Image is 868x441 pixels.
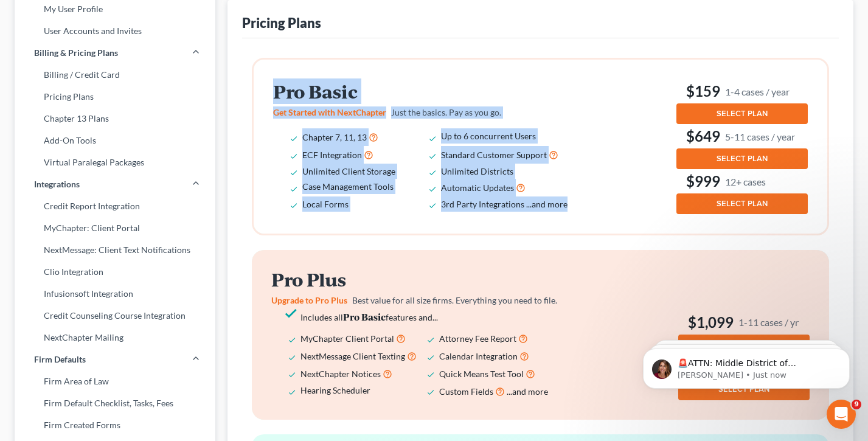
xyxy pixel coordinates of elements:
[15,392,215,414] a: Firm Default Checklist, Tasks, Fees
[717,109,768,119] span: SELECT PLAN
[271,295,347,305] span: Upgrade to Pro Plus
[717,199,768,209] span: SELECT PLAN
[15,151,215,173] a: Virtual Paralegal Packages
[302,181,394,192] span: Case Management Tools
[15,217,215,239] a: MyChapter: Client Portal
[676,193,808,214] button: SELECT PLAN
[439,333,516,344] span: Attorney Fee Report
[15,20,215,42] a: User Accounts and Invites
[441,166,513,176] span: Unlimited Districts
[15,349,215,370] a: Firm Defaults
[15,195,215,217] a: Credit Report Integration
[300,385,370,395] span: Hearing Scheduler
[15,283,215,305] a: Infusionsoft Integration
[441,199,524,209] span: 3rd Party Integrations
[15,86,215,108] a: Pricing Plans
[717,154,768,164] span: SELECT PLAN
[676,103,808,124] button: SELECT PLAN
[302,199,349,209] span: Local Forms
[441,131,536,141] span: Up to 6 concurrent Users
[526,199,568,209] span: ...and more
[625,323,868,408] iframe: Intercom notifications message
[273,82,585,102] h2: Pro Basic
[271,269,583,290] h2: Pro Plus
[725,130,795,143] small: 5-11 cases / year
[852,400,861,409] span: 9
[273,107,386,117] span: Get Started with NextChapter
[15,108,215,130] a: Chapter 13 Plans
[441,150,547,160] span: Standard Customer Support
[34,47,118,59] span: Billing & Pricing Plans
[15,414,215,436] a: Firm Created Forms
[302,166,395,176] span: Unlimited Client Storage
[300,312,438,322] span: Includes all features and...
[827,400,856,429] iframe: Intercom live chat
[15,130,215,151] a: Add-On Tools
[15,305,215,327] a: Credit Counseling Course Integration
[300,333,394,344] span: MyChapter Client Portal
[676,148,808,169] button: SELECT PLAN
[725,175,766,188] small: 12+ cases
[15,239,215,261] a: NextMessage: Client Text Notifications
[676,82,808,101] h3: $159
[391,107,501,117] span: Just the basics. Pay as you go.
[738,316,799,328] small: 1-11 cases / yr
[678,313,810,332] h3: $1,099
[439,351,518,361] span: Calendar Integration
[15,327,215,349] a: NextChapter Mailing
[34,178,80,190] span: Integrations
[15,42,215,64] a: Billing & Pricing Plans
[15,173,215,195] a: Integrations
[439,386,493,397] span: Custom Fields
[725,85,790,98] small: 1-4 cases / year
[242,14,321,32] div: Pricing Plans
[300,369,381,379] span: NextChapter Notices
[343,310,386,323] strong: Pro Basic
[507,386,548,397] span: ...and more
[441,182,514,193] span: Automatic Updates
[676,127,808,146] h3: $649
[34,353,86,366] span: Firm Defaults
[302,150,362,160] span: ECF Integration
[352,295,557,305] span: Best value for all size firms. Everything you need to file.
[15,261,215,283] a: Clio Integration
[300,351,405,361] span: NextMessage Client Texting
[439,369,524,379] span: Quick Means Test Tool
[302,132,367,142] span: Chapter 7, 11, 13
[15,370,215,392] a: Firm Area of Law
[676,172,808,191] h3: $999
[15,64,215,86] a: Billing / Credit Card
